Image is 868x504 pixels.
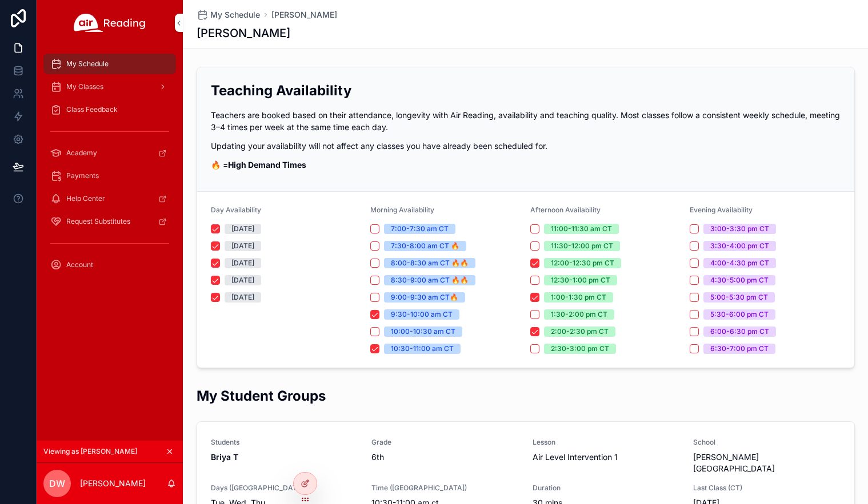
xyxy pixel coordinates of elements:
[371,438,519,447] span: Grade
[551,326,609,337] div: 2:00-2:30 pm CT
[693,438,841,447] span: School
[391,241,459,251] div: 7:30-8:00 am CT 🔥
[43,255,176,275] a: Account
[211,81,841,100] h2: Teaching Availability
[231,224,254,234] div: [DATE]
[551,344,609,354] div: 2:30-3:00 pm CT
[533,438,680,447] span: Lesson
[231,292,254,303] div: [DATE]
[533,451,680,463] span: Air Level Intervention 1
[43,54,176,74] a: My Schedule
[710,344,769,354] div: 6:30-7:00 pm CT
[43,99,176,120] a: Class Feedback
[66,217,130,226] span: Request Substitutes
[391,344,454,354] div: 10:30-11:00 am CT
[43,143,176,163] a: Academy
[211,452,238,462] strong: Briya T
[370,205,434,214] span: Morning Availability
[371,483,519,493] span: Time ([GEOGRAPHIC_DATA])
[710,224,769,234] div: 3:00-3:30 pm CT
[391,309,453,320] div: 9:30-10:00 am CT
[66,148,97,158] span: Academy
[66,171,99,180] span: Payments
[66,82,103,91] span: My Classes
[710,241,769,251] div: 3:30-4:00 pm CT
[391,258,469,268] div: 8:00-8:30 am CT 🔥🔥
[710,275,769,285] div: 4:30-5:00 pm CT
[231,241,254,251] div: [DATE]
[391,292,458,303] div: 9:00-9:30 am CT🔥
[43,76,176,97] a: My Classes
[43,166,176,186] a: Payments
[693,483,841,493] span: Last Class (CT)
[231,275,254,285] div: [DATE]
[231,258,254,268] div: [DATE]
[211,205,261,214] span: Day Availability
[551,224,612,234] div: 11:00-11:30 am CT
[66,260,93,269] span: Account
[551,309,607,320] div: 1:30-2:00 pm CT
[371,451,519,463] span: 6th
[49,477,65,490] span: DW
[197,386,326,405] h2: My Student Groups
[197,9,260,21] a: My Schedule
[43,211,176,232] a: Request Substitutes
[391,275,469,285] div: 8:30-9:00 am CT 🔥🔥
[551,241,613,251] div: 11:30-12:00 pm CT
[43,188,176,209] a: Help Center
[391,326,455,337] div: 10:00-10:30 am CT
[197,25,290,41] h1: [PERSON_NAME]
[530,205,601,214] span: Afternoon Availability
[710,326,769,337] div: 6:00-6:30 pm CT
[693,451,841,474] span: [PERSON_NAME][GEOGRAPHIC_DATA]
[66,194,105,203] span: Help Center
[533,483,680,493] span: Duration
[210,9,260,21] span: My Schedule
[80,478,146,489] p: [PERSON_NAME]
[228,160,306,170] strong: High Demand Times
[211,438,358,447] span: Students
[551,258,614,268] div: 12:00-12:30 pm CT
[391,224,449,234] div: 7:00-7:30 am CT
[710,309,769,320] div: 5:30-6:00 pm CT
[211,109,841,133] p: Teachers are booked based on their attendance, longevity with Air Reading, availability and teach...
[66,105,118,114] span: Class Feedback
[271,9,337,21] a: [PERSON_NAME]
[690,205,753,214] span: Evening Availability
[66,59,109,68] span: My Schedule
[710,258,769,268] div: 4:00-4:30 pm CT
[211,483,358,493] span: Days ([GEOGRAPHIC_DATA])
[43,447,137,456] span: Viewing as [PERSON_NAME]
[211,159,841,171] p: 🔥 =
[211,140,841,152] p: Updating your availability will not affect any classes you have already been scheduled for.
[551,275,610,285] div: 12:30-1:00 pm CT
[551,292,606,303] div: 1:00-1:30 pm CT
[710,292,768,303] div: 5:00-5:30 pm CT
[37,46,183,290] div: scrollable content
[74,14,146,32] img: App logo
